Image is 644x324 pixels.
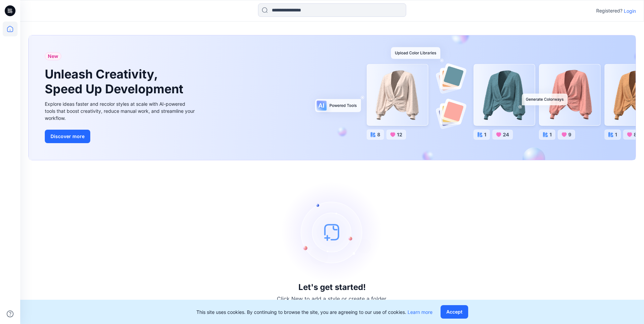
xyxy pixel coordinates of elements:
button: Discover more [45,130,90,143]
p: Registered? [596,7,622,15]
p: Click New to add a style or create a folder. [277,295,387,303]
a: Discover more [45,130,196,143]
a: Learn more [408,309,432,315]
img: empty-state-image.svg [282,182,383,283]
button: Accept [441,305,468,319]
span: New [48,52,58,60]
p: This site uses cookies. By continuing to browse the site, you are agreeing to our use of cookies. [196,309,432,316]
p: Login [624,7,636,14]
h1: Unleash Creativity, Speed Up Development [45,67,186,96]
div: Explore ideas faster and recolor styles at scale with AI-powered tools that boost creativity, red... [45,100,196,122]
h3: Let's get started! [298,283,366,292]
